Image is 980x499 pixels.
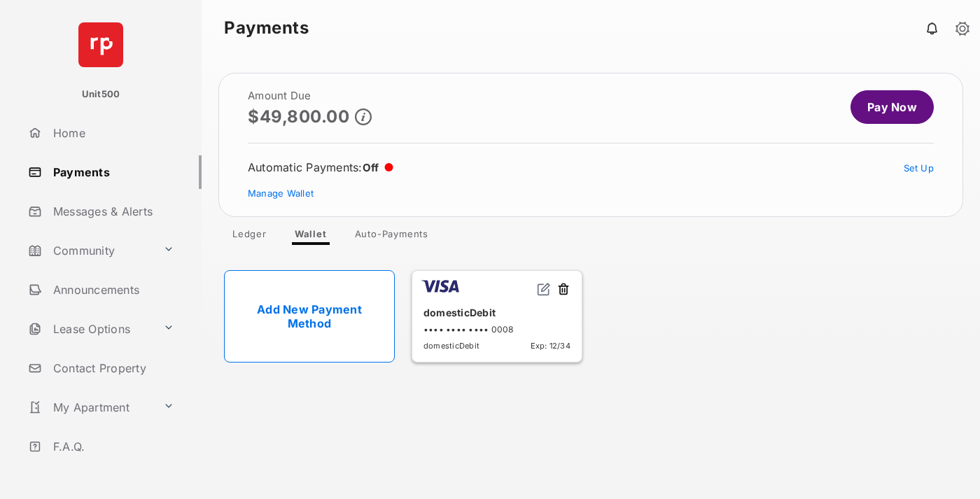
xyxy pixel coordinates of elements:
a: My Apartment [22,391,157,424]
a: Home [22,116,202,150]
a: Wallet [283,228,338,245]
span: Exp: 12/34 [531,341,570,351]
img: svg+xml;base64,PHN2ZyB2aWV3Qm94PSIwIDAgMjQgMjQiIHdpZHRoPSIxNiIgaGVpZ2h0PSIxNiIgZmlsbD0ibm9uZSIgeG... [537,282,551,296]
span: Off [363,161,379,174]
div: domesticDebit [423,301,570,324]
a: Payments [22,155,202,189]
p: Unit500 [82,87,120,101]
img: svg+xml;base64,PHN2ZyB4bWxucz0iaHR0cDovL3d3dy53My5vcmcvMjAwMC9zdmciIHdpZHRoPSI2NCIgaGVpZ2h0PSI2NC... [78,22,123,67]
a: Manage Wallet [248,188,314,199]
strong: Payments [224,20,309,36]
a: Add New Payment Method [224,270,395,363]
a: Community [22,234,157,267]
a: F.A.Q. [22,430,202,463]
div: Automatic Payments : [248,160,393,174]
div: •••• •••• •••• 0008 [423,324,570,335]
a: Lease Options [22,312,157,346]
a: Contact Property [22,351,202,385]
p: $49,800.00 [248,107,349,126]
a: Ledger [221,228,278,245]
a: Auto-Payments [344,228,440,245]
a: Messages & Alerts [22,195,202,228]
span: domesticDebit [423,341,479,351]
a: Set Up [904,162,934,174]
h2: Amount Due [248,90,372,101]
a: Announcements [22,273,202,307]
